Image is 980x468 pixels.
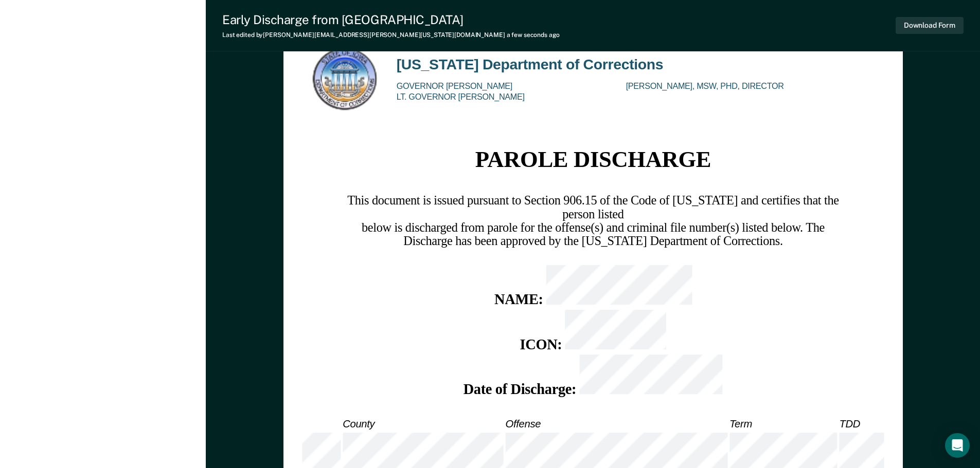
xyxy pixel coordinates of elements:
[396,82,617,93] div: Governor [PERSON_NAME]
[342,416,504,432] th: County
[396,54,663,73] div: [US_STATE] Department of Corrections
[310,46,380,113] img: IDOC Logo
[463,382,576,397] span: Date of Discharge:
[475,146,711,177] div: Parole Discharge
[896,17,964,34] button: Download Form
[504,416,728,432] th: Offense
[507,31,560,39] span: a few seconds ago
[396,93,617,104] div: Lt. Governor [PERSON_NAME]
[222,31,560,39] div: Last edited by [PERSON_NAME][EMAIL_ADDRESS][PERSON_NAME][US_STATE][DOMAIN_NAME]
[335,194,850,249] div: This document is issued pursuant to Section 906.15 of the Code of [US_STATE] and certifies that t...
[945,433,970,458] div: Open Intercom Messenger
[222,12,560,27] div: Early Discharge from [GEOGRAPHIC_DATA]
[494,292,543,308] span: NAME:
[626,82,847,93] div: [PERSON_NAME], MSW, PhD, Director
[520,337,562,352] span: ICON:
[728,416,838,432] th: Term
